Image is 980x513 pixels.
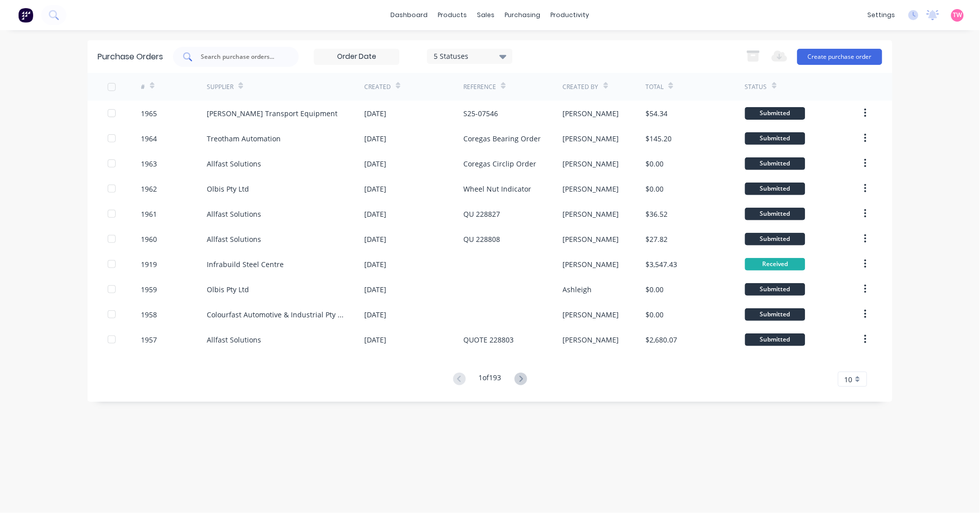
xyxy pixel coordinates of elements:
div: Submitted [745,107,805,120]
div: $0.00 [645,309,664,320]
div: [DATE] [364,309,386,320]
div: $0.00 [645,158,664,169]
div: Ashleigh [563,284,592,295]
div: purchasing [500,8,546,23]
div: Supplier [207,82,233,92]
div: Treotham Automation [207,133,281,144]
div: Coregas Circlip Order [463,158,536,169]
div: Submitted [745,132,805,145]
div: Submitted [745,183,805,195]
div: sales [472,8,500,23]
div: S25-07546 [463,108,498,119]
div: 1963 [141,158,157,169]
div: 1964 [141,133,157,144]
div: 1960 [141,234,157,244]
div: Submitted [745,308,805,321]
div: [PERSON_NAME] Transport Equipment [207,108,338,119]
div: productivity [546,8,595,23]
span: 10 [845,374,853,385]
div: Submitted [745,233,805,245]
div: $27.82 [645,234,668,244]
div: Submitted [745,283,805,296]
div: [DATE] [364,259,386,270]
div: [PERSON_NAME] [563,309,619,320]
div: [DATE] [364,108,386,119]
div: Created By [563,82,599,92]
div: [PERSON_NAME] [563,133,619,144]
div: Allfast Solutions [207,158,261,169]
div: $2,680.07 [645,334,677,345]
div: Olbis Pty Ltd [207,284,249,295]
div: 1 of 193 [479,372,502,387]
div: [DATE] [364,209,386,219]
div: [DATE] [364,158,386,169]
div: Allfast Solutions [207,334,261,345]
div: QUOTE 228803 [463,334,514,345]
div: Colourfast Automotive & Industrial Pty Ltd [207,309,344,320]
div: Created [364,82,391,92]
div: [PERSON_NAME] [563,234,619,244]
button: Create purchase order [797,49,882,65]
img: Factory [18,8,33,23]
div: [PERSON_NAME] [563,158,619,169]
div: Status [745,82,767,92]
span: TW [953,11,962,20]
div: # [141,82,145,92]
div: [DATE] [364,133,386,144]
div: $3,547.43 [645,259,677,270]
div: $0.00 [645,184,664,194]
div: 1957 [141,334,157,345]
div: 1961 [141,209,157,219]
div: 1958 [141,309,157,320]
div: QU 228827 [463,209,500,219]
div: products [433,8,472,23]
div: Received [745,258,805,271]
div: Infrabuild Steel Centre [207,259,284,270]
div: Purchase Orders [98,51,163,63]
div: $145.20 [645,133,672,144]
div: 1962 [141,184,157,194]
div: [DATE] [364,234,386,244]
div: [DATE] [364,334,386,345]
div: settings [863,8,901,23]
div: Allfast Solutions [207,234,261,244]
div: $0.00 [645,284,664,295]
div: $54.34 [645,108,668,119]
div: [DATE] [364,284,386,295]
div: Submitted [745,333,805,346]
div: Wheel Nut Indicator [463,184,531,194]
div: Submitted [745,157,805,170]
input: Order Date [314,49,399,64]
div: Coregas Bearing Order [463,133,541,144]
div: 1919 [141,259,157,270]
div: 1965 [141,108,157,119]
div: Reference [463,82,496,92]
a: dashboard [386,8,433,23]
div: Allfast Solutions [207,209,261,219]
input: Search purchase orders... [200,52,283,62]
div: 1959 [141,284,157,295]
div: Olbis Pty Ltd [207,184,249,194]
div: [PERSON_NAME] [563,184,619,194]
div: [PERSON_NAME] [563,334,619,345]
div: [PERSON_NAME] [563,259,619,270]
div: 5 Statuses [434,51,506,61]
div: Total [645,82,664,92]
div: Submitted [745,208,805,220]
div: [PERSON_NAME] [563,209,619,219]
div: QU 228808 [463,234,500,244]
div: [PERSON_NAME] [563,108,619,119]
div: $36.52 [645,209,668,219]
div: [DATE] [364,184,386,194]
